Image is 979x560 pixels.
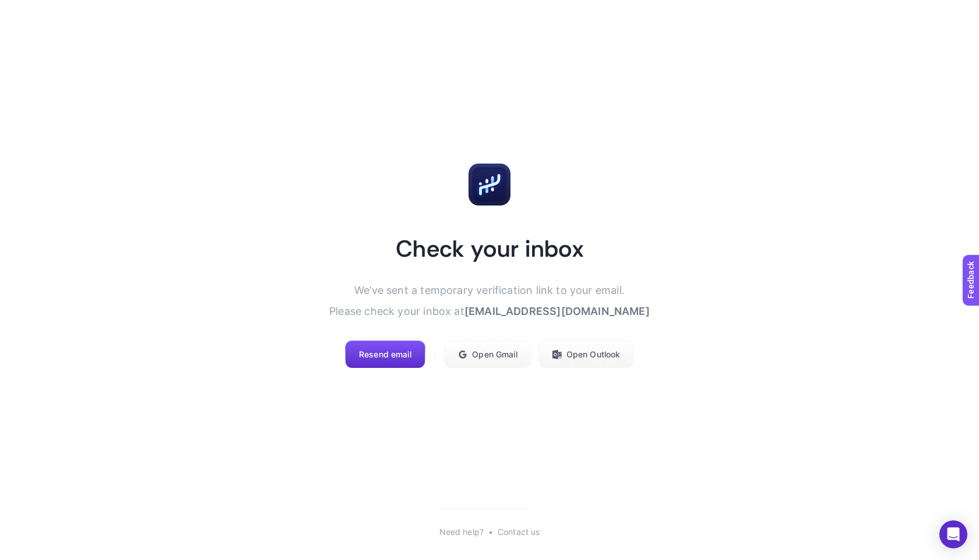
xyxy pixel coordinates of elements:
span: Feedback [7,3,44,13]
div: Open Intercom Messenger [939,520,967,548]
span: Open Gmail [472,350,517,359]
button: Open Outlook [538,341,635,368]
div: • [488,527,493,537]
h1: Check your inbox [396,233,583,264]
span: [EMAIL_ADDRESS][DOMAIN_NAME] [464,305,650,317]
span: We’ve sent a temporary verification link to your email. Please check your inbox at [329,284,625,317]
button: Need help? [439,527,484,537]
button: Resend email [345,341,425,368]
span: Resend email [359,350,411,359]
a: Contact us [498,527,540,537]
span: Open Outlook [566,350,621,359]
button: Open Gmail [444,341,531,368]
